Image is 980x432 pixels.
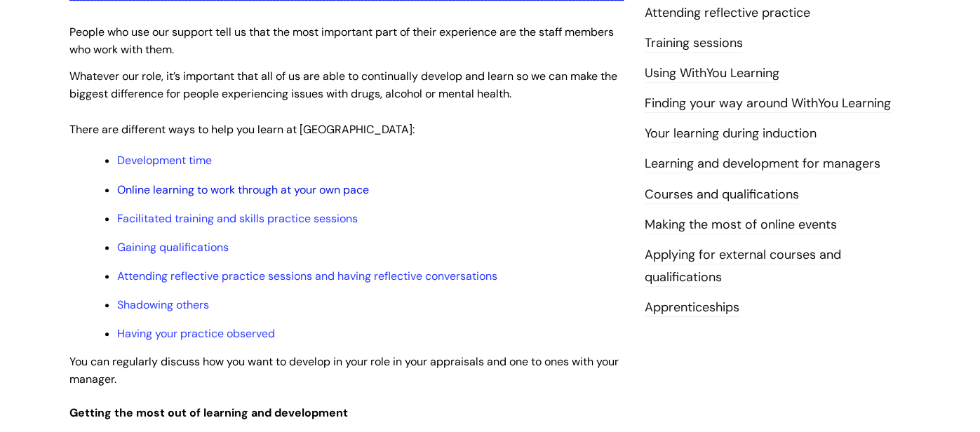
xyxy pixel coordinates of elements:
a: Your learning during induction [645,125,817,143]
span: Getting the most out of learning and development [69,405,348,420]
a: Gaining qualifications [117,240,229,255]
a: Shadowing others [117,297,209,312]
a: Training sessions [645,34,743,53]
a: Making the most of online events [645,216,837,234]
a: Finding your way around WithYou Learning [645,95,891,113]
a: Applying for external courses and qualifications [645,246,841,287]
a: Apprenticeships [645,299,739,317]
a: Development time [117,153,212,168]
a: Facilitated training and skills practice sessions [117,211,358,226]
span: Whatever our role, it’s important that all of us are able to continually develop and learn so we ... [69,69,617,101]
a: Having your practice observed [117,326,275,341]
a: Online learning to work through at your own pace [117,182,369,197]
span: People who use our support tell us that the most important part of their experience are the staff... [69,25,614,57]
a: Using WithYou Learning [645,65,779,83]
span: You can regularly discuss how you want to develop in your role in your appraisals and one to ones... [69,354,619,386]
a: Attending reflective practice sessions and having reflective conversations [117,269,497,283]
a: Courses and qualifications [645,186,799,204]
span: There are different ways to help you learn at [GEOGRAPHIC_DATA]: [69,122,415,137]
a: Attending reflective practice [645,4,810,22]
a: Learning and development for managers [645,155,880,173]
